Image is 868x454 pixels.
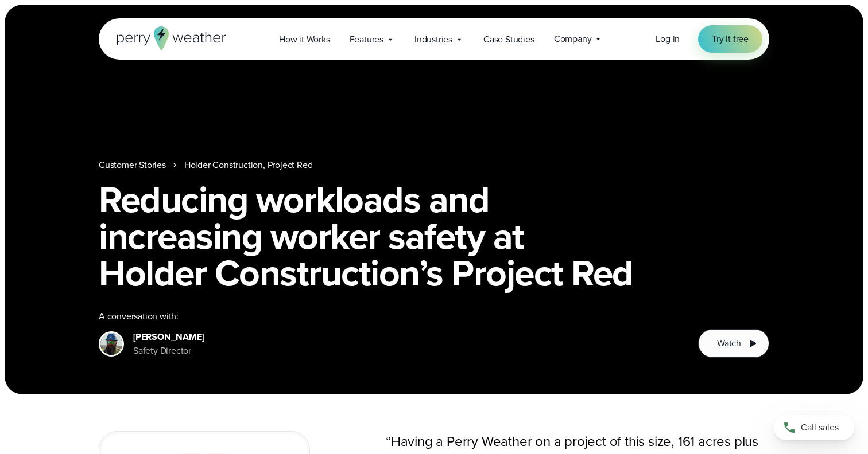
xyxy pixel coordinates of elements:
[99,158,769,172] nav: Breadcrumb
[99,158,166,172] a: Customer Stories
[801,421,839,435] span: Call sales
[279,33,330,46] span: How it Works
[698,329,769,358] button: Watch
[99,310,680,323] div: A conversation with:
[717,336,741,350] span: Watch
[414,33,452,46] span: Industries
[99,181,769,291] h1: Reducing workloads and increasing worker safety at Holder Construction’s Project Red
[712,32,749,46] span: Try it free
[350,33,383,46] span: Features
[269,28,340,51] a: How it Works
[133,344,204,358] div: Safety Director
[554,32,592,46] span: Company
[133,330,204,344] div: [PERSON_NAME]
[100,333,122,355] img: Merco Chantres Headshot
[774,415,854,440] a: Call sales
[698,25,762,53] a: Try it free
[474,28,544,51] a: Case Studies
[483,33,534,46] span: Case Studies
[184,158,313,172] a: Holder Construction, Project Red
[656,32,680,45] span: Log in
[656,32,680,46] a: Log in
